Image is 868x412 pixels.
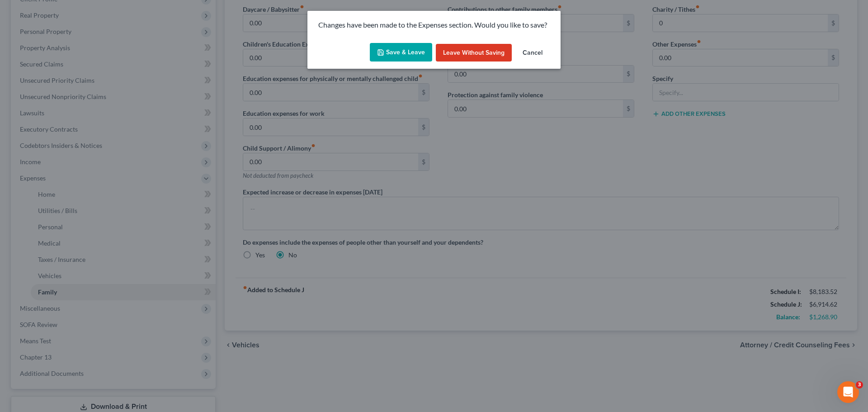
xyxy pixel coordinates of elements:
span: 3 [856,381,863,388]
p: Changes have been made to the Expenses section. Would you like to save? [318,20,550,30]
iframe: Intercom live chat [837,381,859,403]
button: Leave without Saving [436,44,512,62]
button: Cancel [515,44,550,62]
button: Save & Leave [370,43,432,62]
